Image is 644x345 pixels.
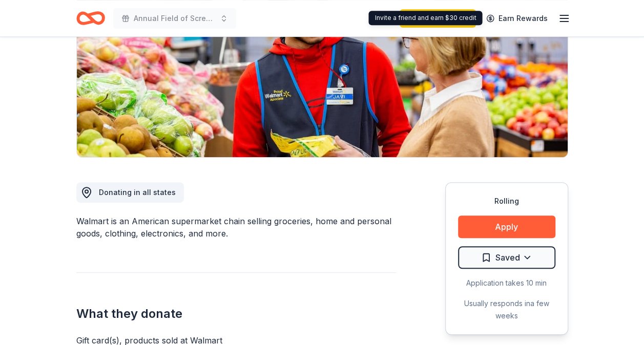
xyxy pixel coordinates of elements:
[400,9,476,28] a: Start free trial
[76,306,396,322] h2: What they donate
[134,12,216,25] span: Annual Field of Scream
[76,6,105,30] a: Home
[458,277,555,289] div: Application takes 10 min
[76,215,396,240] div: Walmart is an American supermarket chain selling groceries, home and personal goods, clothing, el...
[368,11,482,25] div: Invite a friend and earn $30 credit
[113,8,236,29] button: Annual Field of Scream
[458,215,555,238] button: Apply
[458,246,555,269] button: Saved
[99,188,176,197] span: Donating in all states
[480,9,554,28] a: Earn Rewards
[495,251,520,264] span: Saved
[458,195,555,207] div: Rolling
[458,297,555,322] div: Usually responds in a few weeks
